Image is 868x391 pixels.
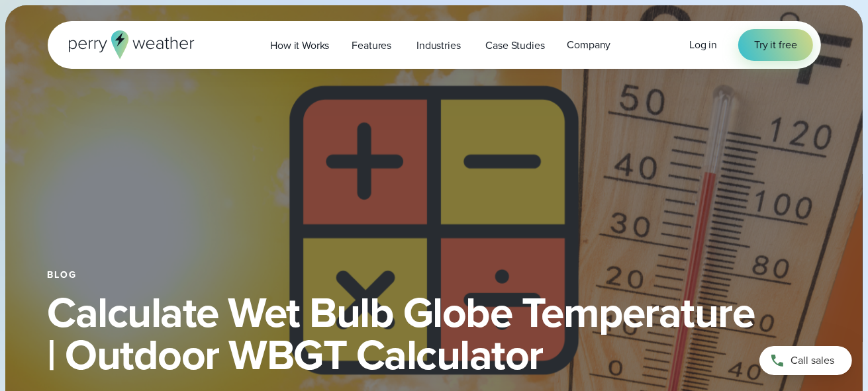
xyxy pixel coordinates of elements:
[474,32,555,59] a: Case Studies
[738,29,812,61] a: Try it free
[754,37,796,53] span: Try it free
[689,37,717,52] span: Log in
[485,38,544,54] span: Case Studies
[416,38,460,54] span: Industries
[48,291,821,376] h1: Calculate Wet Bulb Globe Temperature | Outdoor WBGT Calculator
[689,37,717,53] a: Log in
[567,37,611,53] span: Company
[352,38,391,54] span: Features
[270,38,329,54] span: How it Works
[259,32,340,59] a: How it Works
[48,270,821,281] div: Blog
[759,346,852,375] a: Call sales
[791,353,834,369] span: Call sales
